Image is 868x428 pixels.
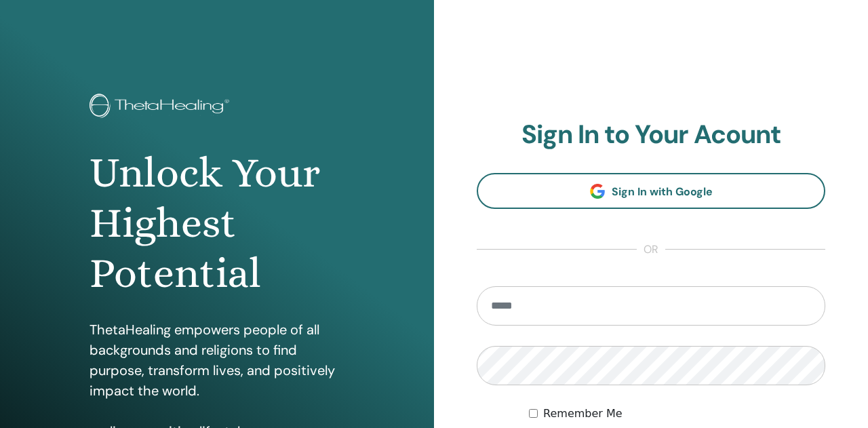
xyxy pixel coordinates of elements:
[612,184,713,199] span: Sign In with Google
[637,241,665,258] span: or
[543,406,623,422] label: Remember Me
[477,119,825,151] h2: Sign In to Your Acount
[529,406,825,422] div: Keep me authenticated indefinitely or until I manually logout
[90,319,345,401] p: ThetaHealing empowers people of all backgrounds and religions to find purpose, transform lives, a...
[90,148,345,299] h1: Unlock Your Highest Potential
[477,173,825,209] a: Sign In with Google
